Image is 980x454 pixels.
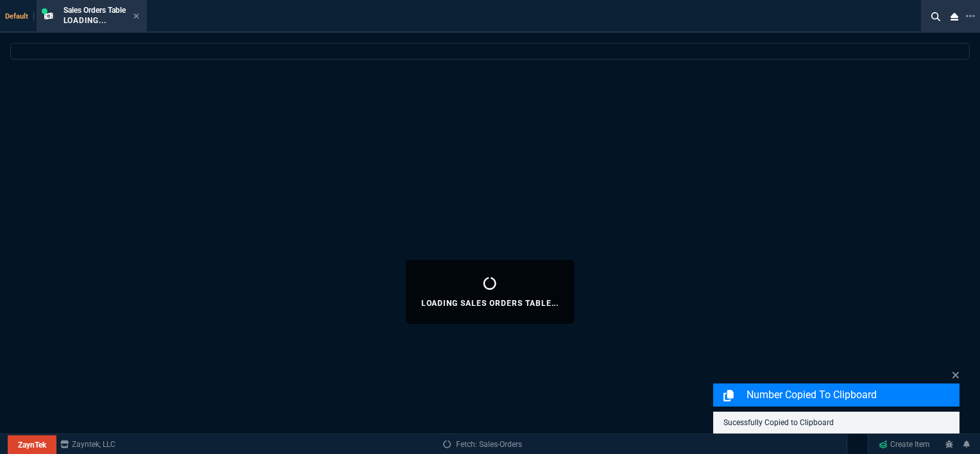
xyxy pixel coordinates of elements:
a: Create Item [874,435,935,454]
span: Sales Orders Table [63,6,126,15]
nx-icon: Search [926,9,945,24]
p: Loading... [63,15,126,26]
a: Fetch: Sales-Orders [443,439,522,450]
nx-icon: Open New Tab [966,10,975,22]
p: Number Copied to Clipboard [747,387,957,403]
p: Sucessfully Copied to Clipboard [723,417,949,428]
p: Loading Sales Orders Table... [421,298,559,308]
a: msbcCompanyName [56,439,119,450]
span: Default [5,12,34,21]
nx-icon: Close Tab [133,12,139,22]
nx-icon: Close Workbench [945,9,963,24]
